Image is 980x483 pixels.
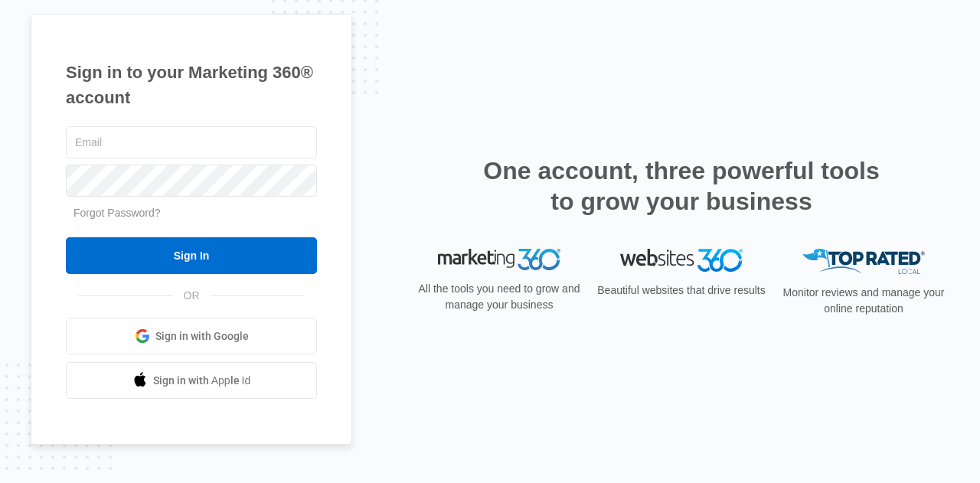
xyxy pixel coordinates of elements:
[66,318,317,354] a: Sign in with Google
[620,249,743,271] img: Websites 360
[596,282,767,299] p: Beautiful websites that drive results
[155,328,249,344] span: Sign in with Google
[778,285,949,317] p: Monitor reviews and manage your online reputation
[66,126,317,158] input: Email
[66,60,317,110] h1: Sign in to your Marketing 360® account
[73,207,161,219] a: Forgot Password?
[66,362,317,399] a: Sign in with Apple Id
[802,249,925,274] img: Top Rated Local
[479,155,884,217] h2: One account, three powerful tools to grow your business
[413,281,585,313] p: All the tools you need to grow and manage your business
[173,288,211,304] span: OR
[153,373,251,389] span: Sign in with Apple Id
[66,237,317,274] input: Sign In
[438,249,560,270] img: Marketing 360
